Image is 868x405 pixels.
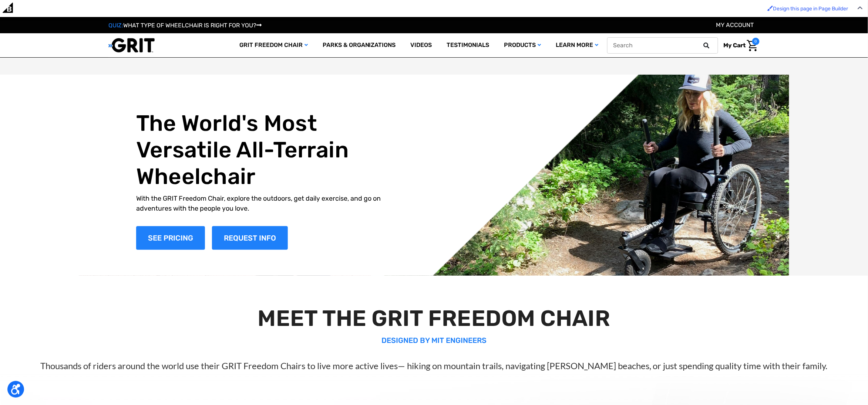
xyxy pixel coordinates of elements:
[718,38,760,53] a: Cart with 0 items
[607,37,718,54] input: Search
[22,359,847,372] p: Thousands of riders around the world use their GRIT Freedom Chairs to live more active lives— hik...
[232,33,315,57] a: GRIT Freedom Chair
[108,38,155,53] img: GRIT All-Terrain Wheelchair and Mobility Equipment
[549,33,606,57] a: Learn More
[136,226,205,250] a: Shop Now
[22,335,847,346] p: DESIGNED BY MIT ENGINEERS
[440,33,497,57] a: Testimonials
[858,6,863,10] img: Close Admin Bar
[136,110,397,190] h1: The World's Most Versatile All-Terrain Wheelchair
[767,5,773,11] img: Enabled brush for page builder edit.
[497,33,549,57] a: Products
[403,33,440,57] a: Videos
[764,2,852,16] a: Enabled brush for page builder edit. Design this page in Page Builder
[315,33,403,57] a: Parks & Organizations
[108,22,262,29] a: QUIZ:WHAT TYPE OF WHEELCHAIR IS RIGHT FOR YOU?
[136,194,397,214] p: With the GRIT Freedom Chair, explore the outdoors, get daily exercise, and go on adventures with ...
[724,42,746,49] span: My Cart
[716,21,754,28] a: Account
[773,6,848,12] span: Design this page in Page Builder
[108,22,123,29] span: QUIZ:
[22,305,847,332] h2: MEET THE GRIT FREEDOM CHAIR
[212,226,288,250] a: Slide number 1, Request Information
[752,38,760,45] span: 0
[747,40,758,51] img: Cart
